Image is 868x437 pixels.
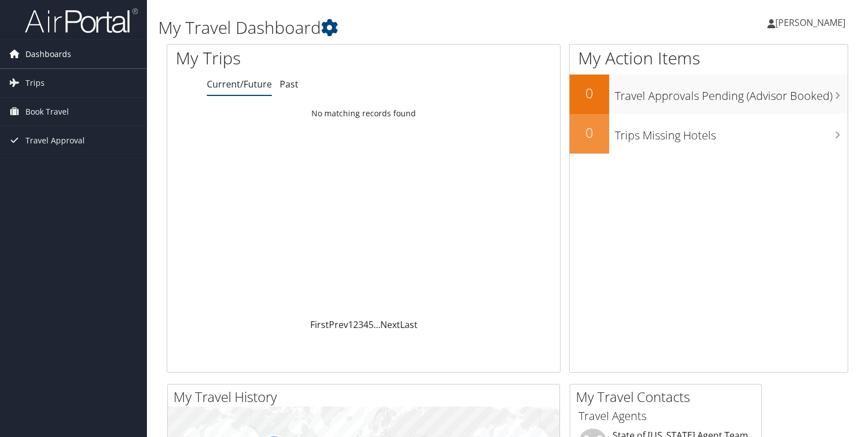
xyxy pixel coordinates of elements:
span: Book Travel [25,98,69,126]
a: 5 [368,318,374,331]
span: Travel Approval [25,126,85,155]
a: Past [280,78,298,90]
h1: My Action Items [570,46,848,70]
a: Next [380,318,400,331]
a: 1 [348,318,353,331]
a: 0Trips Missing Hotels [570,114,848,154]
h2: 0 [570,84,609,103]
a: Current/Future [207,78,272,90]
h1: My Trips [176,46,388,70]
span: Dashboards [25,40,71,68]
span: Trips [25,69,45,97]
a: 4 [363,318,368,331]
span: [PERSON_NAME] [775,16,845,29]
h3: Travel Agents [579,408,753,424]
td: No matching records found [167,103,560,124]
a: First [310,318,329,331]
a: Prev [329,318,348,331]
h2: 0 [570,123,609,142]
span: … [374,318,380,331]
h2: My Travel History [173,387,559,407]
h3: Trips Missing Hotels [615,122,848,143]
a: [PERSON_NAME] [767,6,857,40]
h1: My Travel Dashboard [158,16,624,40]
img: airportal-logo.png [25,7,138,34]
h2: My Travel Contacts [576,387,761,407]
a: 2 [353,318,358,331]
h3: Travel Approvals Pending (Advisor Booked) [615,82,848,104]
a: 0Travel Approvals Pending (Advisor Booked) [570,75,848,114]
a: Last [400,318,418,331]
a: 3 [358,318,363,331]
